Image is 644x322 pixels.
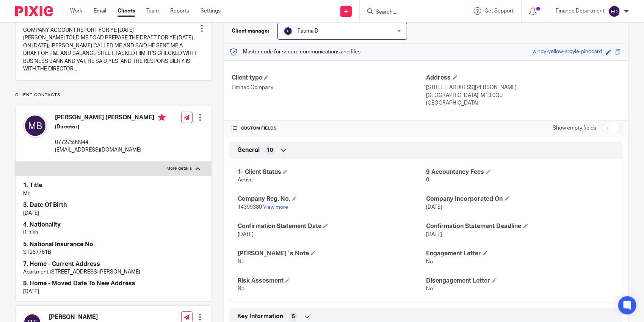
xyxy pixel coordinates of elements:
[238,205,262,210] span: 14399380
[23,268,204,276] p: Apartment [STREET_ADDRESS][PERSON_NAME]
[232,27,270,35] h3: Client manager
[55,139,166,146] p: 07727599944
[238,286,244,291] span: No
[553,124,596,132] label: Show empty fields
[426,259,433,264] span: No
[146,7,159,15] a: Team
[556,7,605,15] p: Finance Department
[49,313,135,321] h4: [PERSON_NAME]
[55,123,166,131] h5: (Director)
[23,114,47,138] img: svg%3E
[238,250,426,258] h4: [PERSON_NAME]`s Note
[94,7,106,15] a: Email
[232,84,426,91] p: Limited Company
[232,125,426,131] h4: CUSTOM FIELDS
[238,277,426,285] h4: Risk Assesment
[298,28,318,34] span: Fatima D
[23,190,204,197] p: Mr
[15,92,212,98] p: Client contacts
[238,232,254,237] span: [DATE]
[232,74,426,82] h4: Client type
[533,48,602,56] div: windy-yellow-argyle-pinboard
[426,277,615,285] h4: Disengagement Letter
[484,8,514,14] span: Get Support
[23,241,204,249] h4: 5. National Insurance No.
[23,249,204,256] p: ST257761B
[23,201,204,209] h4: 3. Date Of Birth
[23,229,204,236] p: British
[23,209,204,217] p: [DATE]
[170,7,189,15] a: Reports
[238,177,253,183] span: Active
[426,177,429,183] span: 0
[426,205,442,210] span: [DATE]
[263,205,288,210] a: View more
[15,6,53,16] img: Pixie
[237,313,283,320] span: Key Information
[608,5,620,17] img: svg%3E
[238,259,244,264] span: No
[158,114,166,121] i: Primary
[23,288,204,295] p: [DATE]
[23,260,204,268] h4: 7. Home - Current Address
[238,195,426,203] h4: Company Reg. No.
[426,74,621,82] h4: Address
[230,48,360,56] p: Master code for secure communications and files
[426,250,615,258] h4: Engagement Letter
[23,181,204,189] h4: 1. Title
[284,27,293,36] img: svg%3E
[238,168,426,176] h4: 1- Client Status
[118,7,135,15] a: Clients
[267,147,273,154] span: 10
[426,195,615,203] h4: Company Incorporated On
[23,280,204,288] h4: 8. Home - Moved Date To New Address
[426,92,621,99] p: [GEOGRAPHIC_DATA], M13 0QJ
[238,222,426,230] h4: Confirmation Statement Date
[426,232,442,237] span: [DATE]
[292,313,295,320] span: 5
[70,7,82,15] a: Work
[426,84,621,91] p: [STREET_ADDRESS][PERSON_NAME]
[55,146,166,154] p: [EMAIL_ADDRESS][DOMAIN_NAME]
[201,7,221,15] a: Settings
[23,221,204,229] h4: 4. Nationality
[237,146,260,154] span: General
[426,222,615,230] h4: Confirmation Statement Deadline
[426,99,621,107] p: [GEOGRAPHIC_DATA]
[55,114,166,123] h4: [PERSON_NAME] [PERSON_NAME]
[166,166,192,172] p: More details
[426,286,433,291] span: No
[426,168,615,176] h4: 9-Accountancy Fees
[375,9,443,16] input: Search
